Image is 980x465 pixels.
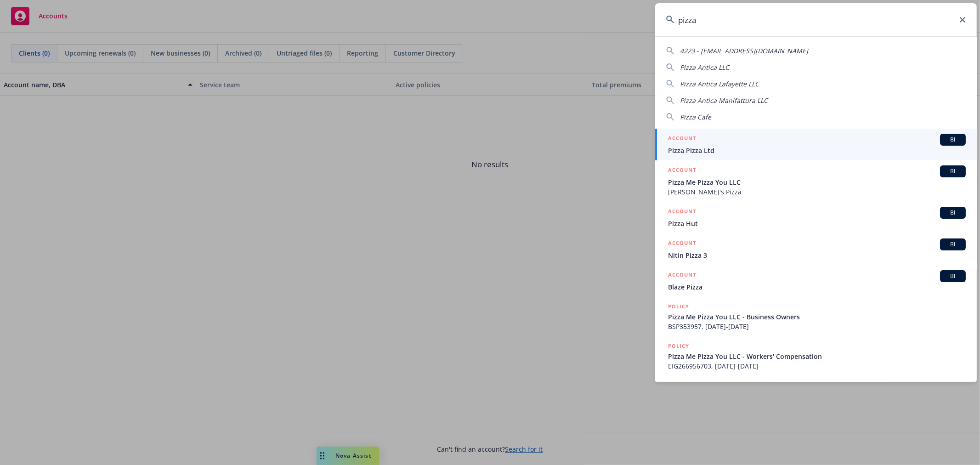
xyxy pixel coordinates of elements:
[668,165,696,176] h5: ACCOUNT
[668,146,966,155] span: Pizza Pizza Ltd
[655,202,977,233] a: ACCOUNTBIPizza Hut
[655,376,977,415] a: POLICY
[944,240,962,249] span: BI
[668,361,966,371] span: EIG266956703, [DATE]-[DATE]
[944,209,962,217] span: BI
[668,187,966,197] span: [PERSON_NAME]'s Pizza
[680,63,729,72] span: Pizza Antica LLC
[668,250,966,260] span: Nitin Pizza 3
[668,312,966,322] span: Pizza Me Pizza You LLC - Business Owners
[655,129,977,160] a: ACCOUNTBIPizza Pizza Ltd
[668,270,696,281] h5: ACCOUNT
[668,219,966,228] span: Pizza Hut
[944,136,962,144] span: BI
[655,160,977,202] a: ACCOUNTBIPizza Me Pizza You LLC[PERSON_NAME]'s Pizza
[944,167,962,176] span: BI
[655,3,977,36] input: Search...
[680,79,759,88] span: Pizza Antica Lafayette LLC
[668,282,966,292] span: Blaze Pizza
[668,302,689,311] h5: POLICY
[655,336,977,376] a: POLICYPizza Me Pizza You LLC - Workers' CompensationEIG266956703, [DATE]-[DATE]
[655,233,977,265] a: ACCOUNTBINitin Pizza 3
[668,238,696,250] h5: ACCOUNT
[668,381,689,390] h5: POLICY
[655,265,977,297] a: ACCOUNTBIBlaze Pizza
[668,207,696,218] h5: ACCOUNT
[668,177,966,187] span: Pizza Me Pizza You LLC
[680,113,711,121] span: Pizza Cafe
[655,297,977,336] a: POLICYPizza Me Pizza You LLC - Business OwnersBSP353957, [DATE]-[DATE]
[680,46,808,55] span: 4223 - [EMAIL_ADDRESS][DOMAIN_NAME]
[668,341,689,351] h5: POLICY
[668,322,966,331] span: BSP353957, [DATE]-[DATE]
[944,272,962,280] span: BI
[668,352,966,361] span: Pizza Me Pizza You LLC - Workers' Compensation
[680,96,768,105] span: Pizza Antica Manifattura LLC
[668,134,696,145] h5: ACCOUNT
